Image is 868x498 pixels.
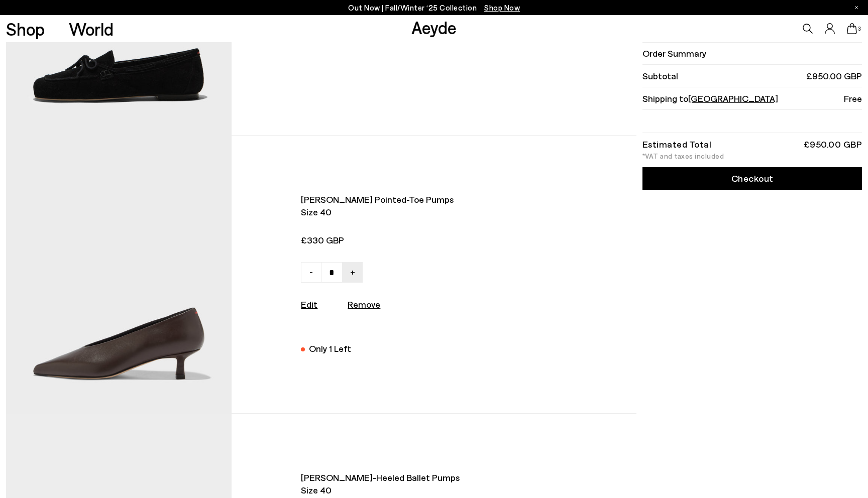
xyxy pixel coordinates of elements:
[342,262,363,283] a: +
[348,299,380,310] u: Remove
[642,141,712,148] div: Estimated Total
[484,3,520,12] span: Navigate to /collections/new-in
[301,471,547,484] span: [PERSON_NAME]-heeled ballet pumps
[301,234,547,246] span: £330 GBP
[348,2,520,14] p: Out Now | Fall/Winter ‘25 Collection
[301,299,317,310] a: Edit
[350,266,355,278] span: +
[642,167,862,190] a: Checkout
[642,153,862,160] div: *VAT and taxes included
[6,136,232,413] img: AEYDE-CLARA-NAPPA-LEATHER-MOKA-1_580x.jpg
[847,23,857,34] a: 3
[69,20,114,38] a: World
[301,193,547,206] span: [PERSON_NAME] pointed-toe pumps
[688,93,778,104] span: [GEOGRAPHIC_DATA]
[301,262,321,283] a: -
[301,484,547,496] span: Size 40
[309,342,351,355] div: Only 1 Left
[309,266,313,278] span: -
[642,92,778,105] span: Shipping to
[804,141,862,148] div: £950.00 GBP
[6,20,45,38] a: Shop
[806,70,862,82] span: £950.00 GBP
[844,92,862,105] span: Free
[642,65,862,87] li: Subtotal
[301,206,547,218] span: Size 40
[411,17,457,38] a: Aeyde
[857,26,862,32] span: 3
[642,42,862,65] li: Order Summary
